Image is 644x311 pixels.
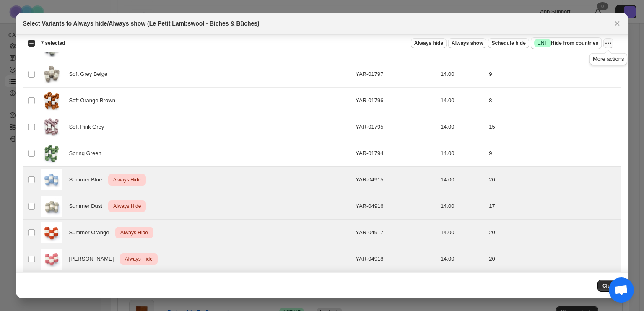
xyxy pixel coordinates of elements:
[486,61,621,88] td: 9
[69,176,106,184] span: Summer Blue
[112,175,143,185] span: Always Hide
[414,40,443,47] span: Always hide
[486,167,621,193] td: 20
[69,96,119,105] span: Soft Orange Brown
[486,88,621,114] td: 8
[353,246,438,272] td: YAR-04918
[353,272,438,299] td: YAR-01793
[69,228,114,237] span: Summer Orange
[41,40,65,47] span: 7 selected
[41,117,62,137] img: softpinkgrey.jpg
[112,201,143,211] span: Always Hide
[353,220,438,246] td: YAR-04917
[41,143,62,164] img: springgreen.jpg
[609,277,634,303] div: Open chat
[438,61,486,88] td: 14.00
[353,88,438,114] td: YAR-01796
[41,249,62,270] img: summerrose.jpg
[438,114,486,140] td: 14.00
[602,282,616,289] span: Close
[531,37,602,49] button: SuccessENTHide from countries
[438,193,486,220] td: 14.00
[41,64,62,85] img: softgreybeige.jpg
[438,272,486,299] td: 14.00
[486,220,621,246] td: 20
[597,280,621,292] button: Close
[486,193,621,220] td: 17
[353,167,438,193] td: YAR-04915
[23,19,259,28] h2: Select Variants to Always hide/Always show (Le Petit Lambswool - Biches & Bûches)
[41,196,62,217] img: summerdust.jpg
[41,90,62,111] img: softorangebrown.jpg
[41,169,62,190] img: summerblue.jpg
[438,88,486,114] td: 14.00
[69,255,118,263] span: [PERSON_NAME]
[123,254,154,264] span: Always Hide
[448,38,486,48] button: Always show
[41,222,62,243] img: summerorange.jpg
[452,40,483,47] span: Always show
[611,18,623,29] button: Close
[438,220,486,246] td: 14.00
[538,40,548,47] span: ENT
[438,246,486,272] td: 14.00
[353,140,438,167] td: YAR-01794
[534,39,598,47] span: Hide from countries
[486,246,621,272] td: 20
[69,149,106,158] span: Spring Green
[486,272,621,299] td: 21
[69,202,106,210] span: Summer Dust
[69,123,109,131] span: Soft Pink Grey
[353,61,438,88] td: YAR-01797
[486,114,621,140] td: 15
[486,140,621,167] td: 9
[411,38,447,48] button: Always hide
[353,114,438,140] td: YAR-01795
[491,40,525,47] span: Schedule hide
[119,228,150,238] span: Always Hide
[488,38,529,48] button: Schedule hide
[438,167,486,193] td: 14.00
[69,70,112,78] span: Soft Grey Beige
[603,38,613,48] button: More actions
[438,140,486,167] td: 14.00
[353,193,438,220] td: YAR-04916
